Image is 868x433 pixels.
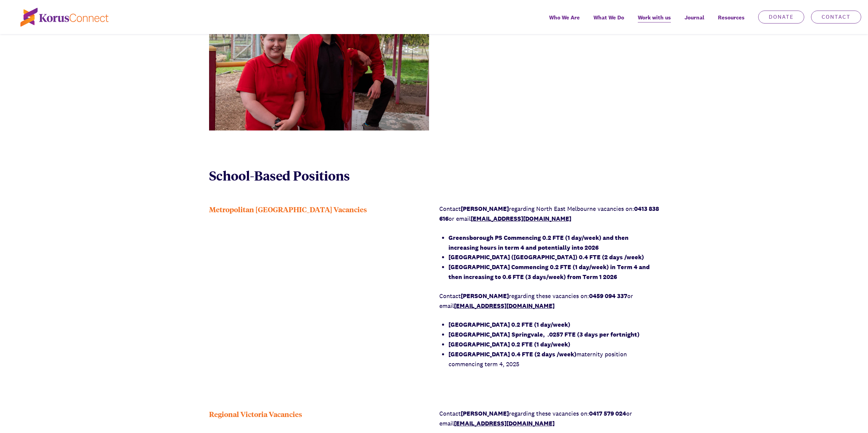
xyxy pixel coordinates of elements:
a: What We Do [587,10,631,34]
strong: [GEOGRAPHIC_DATA] 0.2 FTE (1 day/week) [448,340,570,348]
a: Contact [811,11,861,24]
strong: 0417 579 024 [589,409,626,417]
p: Contact regarding these vacancies on: or email [439,291,659,311]
a: Work with us [631,10,678,34]
a: Donate [758,11,804,24]
strong: 0459 094 337 [589,292,627,300]
div: Resources [711,10,751,34]
strong: [GEOGRAPHIC_DATA] 0.4 FTE (2 days /week) [448,350,576,358]
strong: [GEOGRAPHIC_DATA] 0.2 FTE (1 day/week) [448,321,570,328]
strong: [PERSON_NAME] [461,205,509,213]
a: Journal [678,10,711,34]
div: Metropolitan [GEOGRAPHIC_DATA] Vacancies [209,204,429,378]
p: School-Based Positions [209,167,544,184]
p: Contact regarding North East Melbourne vacancies on: or email [439,204,659,224]
span: Journal [685,13,704,22]
strong: Springvale, .0257 FTE (3 days per fortnight) [512,330,639,338]
a: [EMAIL_ADDRESS][DOMAIN_NAME] [454,302,555,310]
span: Who We Are [549,13,580,22]
a: [EMAIL_ADDRESS][DOMAIN_NAME] [471,215,571,222]
strong: [PERSON_NAME] [461,292,509,300]
strong: 0413 838 616 [439,205,659,222]
li: maternity position commencing term 4, 2025 [448,350,659,369]
strong: [GEOGRAPHIC_DATA] Commencing 0.2 FTE (1 day/week) in Term 4 and then increasing to 0.6 FTE (3 day... [448,263,650,281]
span: Work with us [638,13,671,22]
p: Contact regarding these vacancies on: or email [439,409,659,429]
strong: Greensborough PS Commencing 0.2 FTE (1 day/week) and then increasing hours in term 4 and potentia... [448,234,629,251]
a: Who We Are [542,10,587,34]
strong: [GEOGRAPHIC_DATA] [448,330,510,338]
img: korus-connect%2Fc5177985-88d5-491d-9cd7-4a1febad1357_logo.svg [20,8,108,27]
strong: [PERSON_NAME] [461,409,509,417]
span: What We Do [593,13,624,22]
strong: [GEOGRAPHIC_DATA] ([GEOGRAPHIC_DATA]) 0.4 FTE (2 days /week) [448,253,644,261]
a: [EMAIL_ADDRESS][DOMAIN_NAME] [454,419,555,427]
